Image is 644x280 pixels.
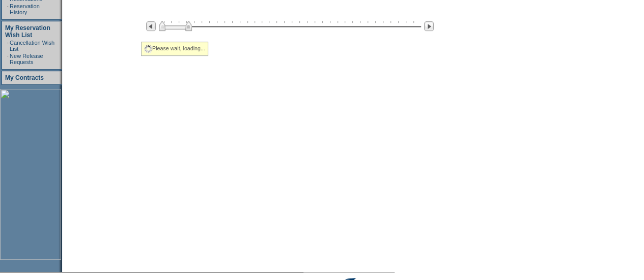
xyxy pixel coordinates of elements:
div: Please wait, loading... [141,42,208,56]
a: Cancellation Wish List [10,40,54,52]
a: My Contracts [5,74,44,81]
a: New Release Requests [10,53,43,65]
img: spinner2.gif [144,45,152,53]
td: · [7,40,9,52]
a: Reservation History [10,3,40,15]
td: · [7,3,9,15]
a: My Reservation Wish List [5,24,50,39]
img: Next [424,21,434,31]
td: · [7,53,9,65]
img: Previous [146,21,156,31]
